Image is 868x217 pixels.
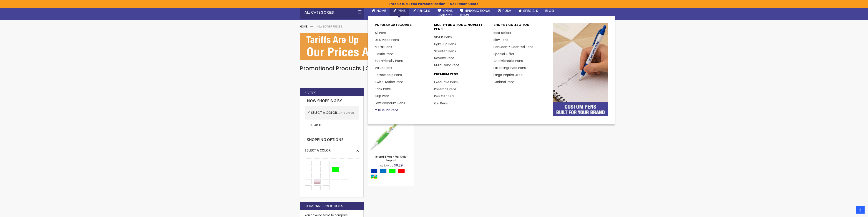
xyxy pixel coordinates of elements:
a: Rollerball Pens [434,87,456,91]
div: Blue Light [380,169,387,173]
a: Large Imprint Area [493,73,523,77]
a: 4Pens4impact [434,6,456,20]
div: Red [398,169,405,173]
span: Home [377,8,386,13]
a: Plastic Pens [375,52,393,56]
a: Home [368,6,390,16]
span: Lime Green [339,111,354,115]
p: Shop By Collection [493,23,548,29]
strong: Compare Products [304,204,343,209]
a: Pencils [409,6,434,16]
span: Pens [398,8,406,13]
a: Special Offer [493,52,514,56]
span: Rush [503,8,511,13]
p: Multi-Function & Novelty Pens [434,23,489,34]
a: 4PROMOTIONALITEMS [456,6,494,20]
a: Blue Ink Pens [375,108,398,112]
a: Retractable Pens [375,73,402,77]
a: Antimicrobial Pens [493,58,523,63]
strong: Now Shopping by [305,96,359,106]
div: Select A Color [371,169,415,180]
a: Executive Pens [434,80,458,84]
p: Popular Categories [375,23,430,29]
div: Select A Color [305,145,359,153]
div: Lime Green [389,169,396,173]
span: 4Pens 4impact [438,8,453,18]
span: Pencils [418,8,430,13]
h1: Promotional Products | On Sale [300,65,568,72]
a: Stick Pens [375,87,391,91]
a: Home [300,25,307,28]
a: Blog [542,6,558,16]
strong: Filter [304,90,316,95]
a: Rush [494,6,515,16]
a: Bic® Pens [493,38,508,42]
a: Gel Pens [434,101,448,106]
a: Multi Color Pens [434,63,459,67]
a: Novelty Pens [434,56,454,60]
div: All Categories [300,6,364,19]
span: 4PROMOTIONAL ITEMS [460,8,491,18]
a: Twist-Action Pens [375,80,403,84]
a: Grip Pens [375,94,390,98]
a: USA Made Pens [375,38,399,42]
strong: Shopping Options [305,135,359,145]
img: custom-pens [553,23,608,116]
span: Specials [523,8,538,13]
a: Best sellers [493,30,511,35]
a: Specials [515,6,542,16]
a: Metal Pens [375,45,392,49]
a: Scented Pens [434,49,456,53]
a: PenScent® Scented Pens [493,45,533,49]
strong: New Lower Prices [317,25,342,28]
img: New Lower Prices [300,33,568,60]
a: Value Pens [375,66,392,70]
span: Clear All [309,123,323,127]
a: Light-Up Pens [434,42,456,46]
a: Pens [390,6,409,16]
div: Blue [371,169,377,173]
span: Select A Color [311,110,339,115]
p: Premium Pens [434,72,489,79]
img: Island II - Full Color-Lime Green [368,105,415,151]
a: Stylus Pens [434,35,452,39]
a: Island II Pen - Full Color Imprint [375,155,408,162]
a: Garland Pens [493,80,514,84]
span: Blog [545,8,554,13]
span: $0.29 [394,163,403,168]
span: As low as [380,164,393,167]
a: Laser Engraved Pens [493,66,526,70]
a: Eco-Friendly Pens [375,58,403,63]
a: All Pens [375,30,387,35]
a: Low Minimum Pens [375,101,405,105]
a: Pen Gift Sets [434,94,455,98]
a: Clear All [307,122,325,128]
